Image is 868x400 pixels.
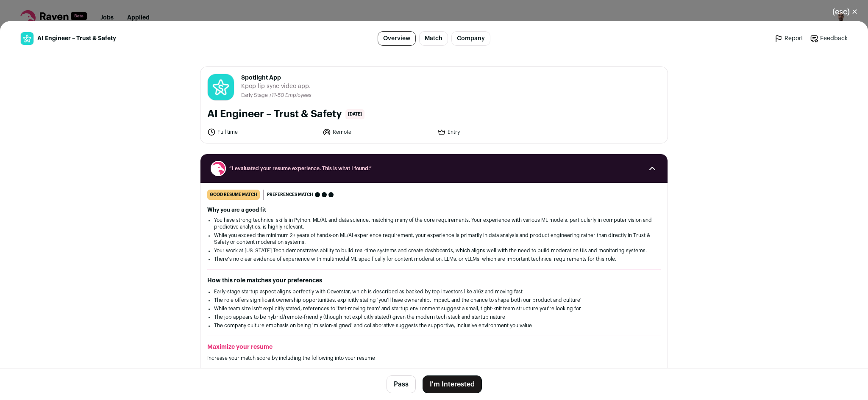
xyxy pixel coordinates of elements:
[37,34,116,43] span: AI Engineer – Trust & Safety
[214,314,654,320] li: The job appears to be hybrid/remote-friendly (though not explicitly stated) given the modern tech...
[323,128,433,136] li: Remote
[267,190,313,199] span: Preferences match
[208,74,234,100] img: a0bbf3b1a0f489d43104dddb660b75e7a2e6610b0c4c3090721c0ac3bd57c110.png
[207,128,317,136] li: Full time
[270,92,312,99] li: /
[214,247,654,254] li: Your work at [US_STATE] Tech demonstrates ability to build real-time systems and create dashboard...
[378,31,416,46] a: Overview
[207,276,661,285] h2: How this role matches your preferences
[207,190,260,200] div: good resume match
[207,207,661,213] h2: Why you are a good fit
[214,256,654,262] li: There's no clear evidence of experience with multimodal ML specifically for content moderation, L...
[214,288,654,295] li: Early-stage startup aspect aligns perfectly with Coverstar, which is described as backed by top i...
[423,375,482,393] button: I'm Interested
[229,165,639,172] span: “I evaluated your resume experience. This is what I found.”
[810,34,848,43] a: Feedback
[437,128,548,136] li: Entry
[207,355,661,361] p: Increase your match score by including the following into your resume
[214,232,654,246] li: While you exceed the minimum 2+ years of hands-on ML/AI experience requirement, your experience i...
[241,92,270,99] li: Early Stage
[345,109,364,119] span: [DATE]
[214,322,654,329] li: The company culture emphasis on being 'mission-aligned' and collaborative suggests the supportive...
[387,375,416,393] button: Pass
[207,343,661,351] h2: Maximize your resume
[207,108,342,121] h1: AI Engineer – Trust & Safety
[822,3,868,21] button: Close modal
[419,31,448,46] a: Match
[272,93,312,98] span: 11-50 Employees
[451,31,490,46] a: Company
[214,217,654,230] li: You have strong technical skills in Python, ML/AI, and data science, matching many of the core re...
[774,34,803,43] a: Report
[214,305,654,312] li: While team size isn't explicitly stated, references to 'fast-moving team' and startup environment...
[214,297,654,303] li: The role offers significant ownership opportunities, explicitly stating 'you'll have ownership, i...
[21,32,33,45] img: a0bbf3b1a0f489d43104dddb660b75e7a2e6610b0c4c3090721c0ac3bd57c110.png
[241,74,312,82] span: Spotlight App
[241,82,312,91] span: Kpop lip sync video app.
